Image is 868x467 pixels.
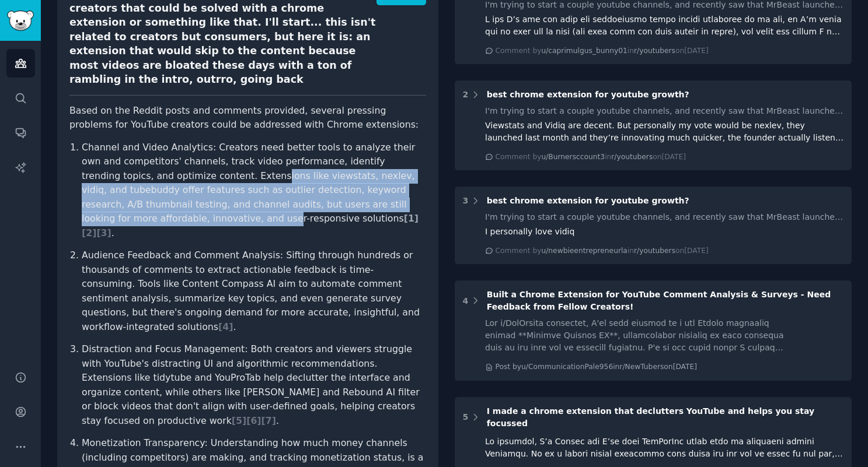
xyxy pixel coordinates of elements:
[82,141,426,241] p: Channel and Video Analytics: Creators need better tools to analyze their own and competitors' cha...
[487,90,689,99] span: best chrome extension for youtube growth?
[485,436,843,460] div: Lo ipsumdol, S’a Consec adi E’se doei TemPorInc utlab etdo ma aliquaeni admini Veniamqu. No ex u ...
[69,104,426,132] p: Based on the Reddit posts and comments provided, several pressing problems for YouTube creators c...
[463,89,469,101] div: 2
[541,47,627,55] span: u/caprimulgus_bunny01
[634,47,675,55] span: r/youtubers
[496,152,686,163] div: Comment by in on [DATE]
[82,248,426,334] p: Audience Feedback and Comment Analysis: Sifting through hundreds or thousands of comments to extr...
[487,290,831,311] span: Built a Chrome Extension for YouTube Comment Analysis & Surveys - Need Feedback from Fellow Creat...
[634,247,675,255] span: r/youtubers
[246,415,261,426] span: [ 6 ]
[485,211,843,223] div: I'm trying to start a couple youtube channels, and recently saw that MrBeast launched his chrome ...
[611,153,653,161] span: r/youtubers
[232,415,246,426] span: [ 5 ]
[485,120,843,144] div: Viewstats and Vidiq are decent. But personally my vote would be nexlev, they launched last month ...
[496,246,709,257] div: Comment by in on [DATE]
[485,317,784,354] div: Lor i/DolOrsita consectet, A'el sedd eiusmod te i utl Etdolo magnaaliq enimad **Minimve Quisnos E...
[485,105,843,117] div: I'm trying to start a couple youtube channels, and recently saw that MrBeast launched his chrome ...
[7,10,34,31] img: GummySearch logo
[82,227,96,238] span: [ 2 ]
[496,46,709,57] div: Comment by in on [DATE]
[487,196,689,205] span: best chrome extension for youtube growth?
[96,227,111,238] span: [ 3 ]
[463,195,469,207] div: 3
[218,321,233,332] span: [ 4 ]
[463,411,469,423] div: 5
[485,226,843,238] div: I personally love vidiq
[485,13,843,38] div: L ips D’s ame con adip eli seddoeiusmo tempo incidi utlaboree do ma ali, en A’m venia qui no exer...
[404,213,419,224] span: [ 1 ]
[541,153,605,161] span: u/Burnersccount3
[496,362,698,373] div: Post by u/CommunicationPale956 in r/NewTubers on [DATE]
[82,342,426,428] p: Distraction and Focus Management: Both creators and viewers struggle with YouTube's distracting U...
[541,247,627,255] span: u/newbieentrepreneurla
[463,295,469,307] div: 4
[487,406,814,428] span: I made a chrome extension that declutters YouTube and helps you stay focussed
[262,415,276,426] span: [ 7 ]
